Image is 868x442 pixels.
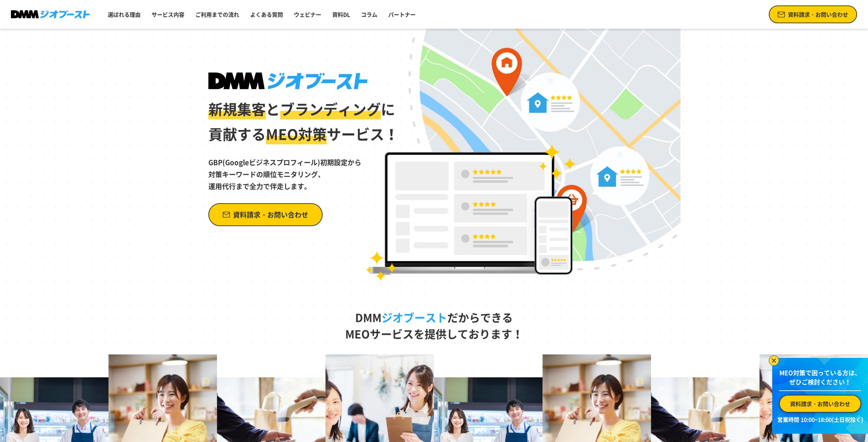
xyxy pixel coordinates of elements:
[233,209,308,221] span: 資料請求・お問い合わせ
[208,147,399,192] p: GBP(Googleビジネスプロフィール)初期設定から 対策キーワードの順位モニタリング、 運用代行まで全力で伴走します。
[779,368,861,391] p: MEO対策で困っている方は、 ぜひご検討ください！
[779,395,861,413] a: 資料請求・お問い合わせ
[11,10,90,19] img: DMMジオブースト
[386,8,418,21] a: パートナー
[208,73,399,147] h1: と に 貢献する サービス！
[291,8,324,21] a: ウェビナー
[769,5,857,23] a: 資料請求・お問い合わせ
[280,98,381,119] span: ブランディング
[769,355,779,366] img: バナーを閉じる
[208,73,367,90] img: DMMジオブースト
[776,415,864,424] p: 営業時間 10:00~18:00(土日祝除く)
[358,8,380,21] a: コラム
[329,8,353,21] a: 資料DL
[788,10,848,18] span: 資料請求・お問い合わせ
[790,400,850,408] span: 資料請求・お問い合わせ
[266,123,327,144] span: MEO対策
[193,8,242,21] a: ご利用までの流れ
[149,8,187,21] a: サービス内容
[105,8,143,21] a: 選ばれる理由
[247,8,286,21] a: よくある質問
[381,309,447,325] span: ジオブースト
[208,98,266,119] span: 新規集客
[208,203,323,226] a: 資料請求・お問い合わせ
